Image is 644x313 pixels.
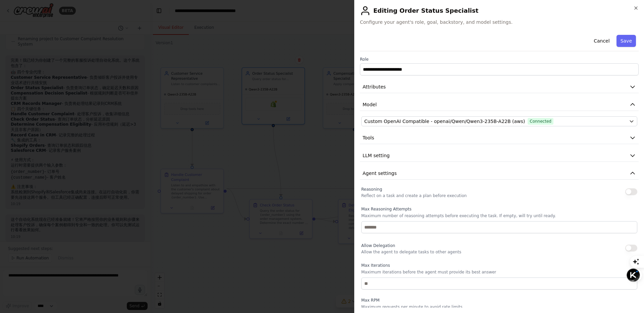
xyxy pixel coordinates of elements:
[363,83,386,90] span: Attributes
[361,249,461,255] p: Allow the agent to delegate tasks to other agents
[361,269,637,275] p: Maximum iterations before the agent must provide its best answer
[590,35,613,47] button: Cancel
[361,206,637,212] label: Max Reasoning Attempts
[361,187,382,192] span: Reasoning
[360,167,639,180] button: Agent settings
[361,193,467,198] p: Reflect on a task and create a plan before execution
[361,116,637,126] button: Custom OpenAI Compatible - openai/Qwen/Qwen3-235B-A22B (aws)Connected
[360,99,639,111] button: Model
[528,118,553,125] span: Connected
[363,170,397,177] span: Agent settings
[360,19,639,25] span: Configure your agent's role, goal, backstory, and model settings.
[361,263,637,268] label: Max Iterations
[361,304,637,310] p: Maximum requests per minute to avoid rate limits
[363,152,390,159] span: LLM setting
[361,213,637,218] p: Maximum number of reasoning attempts before executing the task. If empty, will try until ready.
[616,35,636,47] button: Save
[360,132,639,144] button: Tools
[364,118,525,125] span: Custom OpenAI Compatible - openai/Qwen/Qwen3-235B-A22B (aws)
[360,57,639,62] label: Role
[363,134,374,141] span: Tools
[360,5,639,16] h2: Editing Order Status Specialist
[360,149,639,162] button: LLM setting
[361,243,395,248] span: Allow Delegation
[361,298,637,303] label: Max RPM
[363,101,377,108] span: Model
[360,81,639,93] button: Attributes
